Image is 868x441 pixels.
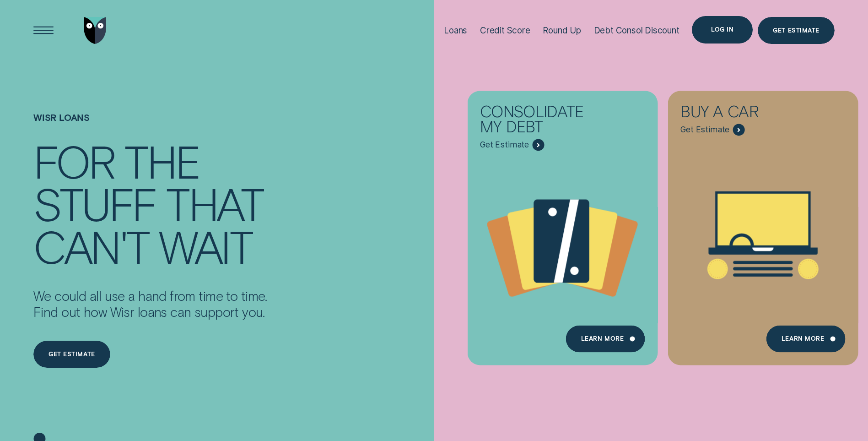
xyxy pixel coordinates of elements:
div: Loans [444,25,467,36]
p: We could all use a hand from time to time. Find out how Wisr loans can support you. [33,288,267,321]
button: Open Menu [30,17,57,44]
a: Consolidate my debt - Learn more [468,91,658,358]
a: Get estimate [33,341,110,368]
a: Learn more [566,325,645,353]
h1: Wisr loans [33,112,267,140]
span: Get Estimate [680,125,729,135]
div: Round Up [543,25,581,36]
div: Buy a car [680,103,802,124]
div: Debt Consol Discount [594,25,679,36]
a: Get Estimate [758,17,835,44]
div: For [33,140,114,182]
div: Log in [711,27,733,33]
div: Credit Score [480,25,530,36]
a: Learn More [766,325,846,353]
span: Get Estimate [480,140,529,150]
div: stuff [33,182,156,225]
button: Log in [692,16,753,44]
h4: For the stuff that can't wait [33,140,267,267]
a: Buy a car - Learn more [668,91,858,358]
div: the [124,140,199,182]
img: Wisr [84,17,107,44]
div: that [166,182,263,225]
div: can't [33,225,149,267]
div: Consolidate my debt [480,103,602,139]
div: wait [159,225,252,267]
